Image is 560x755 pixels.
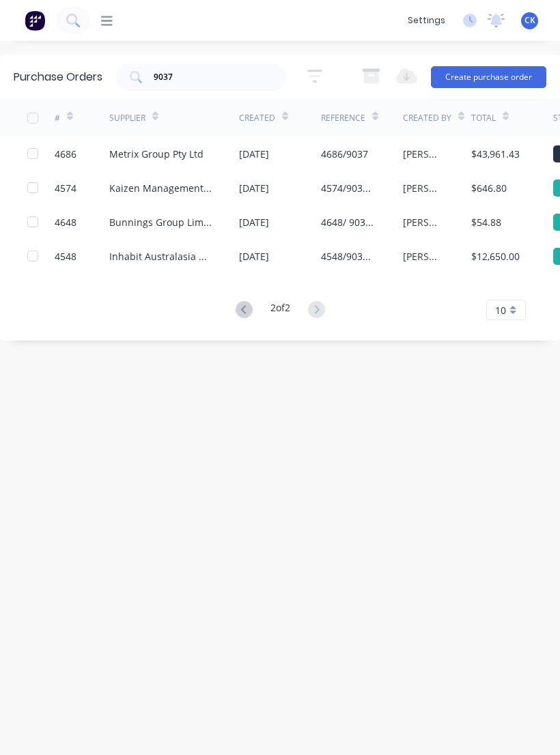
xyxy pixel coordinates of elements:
[109,147,204,161] div: Metrix Group Pty Ltd
[403,215,444,229] div: [PERSON_NAME]
[431,66,546,88] button: Create purchase order
[495,303,506,317] span: 10
[239,112,275,124] div: Created
[55,147,76,161] div: 4686
[524,14,535,27] span: CK
[471,181,507,195] div: $646.80
[152,70,266,84] input: Search purchase orders...
[403,112,451,124] div: Created By
[321,249,376,263] div: 4548/9037- Canterbury Leisure & Aquatic centre
[239,181,269,195] div: [DATE]
[55,181,76,195] div: 4574
[321,147,368,161] div: 4686/9037
[55,249,76,263] div: 4548
[403,147,444,161] div: [PERSON_NAME]
[109,112,145,124] div: Supplier
[403,181,444,195] div: [PERSON_NAME]
[321,181,376,195] div: 4574/9037/VO5
[109,181,212,195] div: Kaizen Management Consulting
[471,215,501,229] div: $54.88
[321,215,376,229] div: 4648/ 9037.C
[55,215,76,229] div: 4648
[321,112,365,124] div: Reference
[403,249,444,263] div: [PERSON_NAME]
[109,215,212,229] div: Bunnings Group Limited
[239,249,269,263] div: [DATE]
[25,10,45,31] img: Factory
[239,215,269,229] div: [DATE]
[471,249,520,263] div: $12,650.00
[14,69,102,85] div: Purchase Orders
[55,112,60,124] div: #
[270,300,290,320] div: 2 of 2
[109,249,212,263] div: Inhabit Australasia Pty Ltd
[239,147,269,161] div: [DATE]
[471,147,520,161] div: $43,961.43
[471,112,496,124] div: Total
[401,10,452,31] div: settings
